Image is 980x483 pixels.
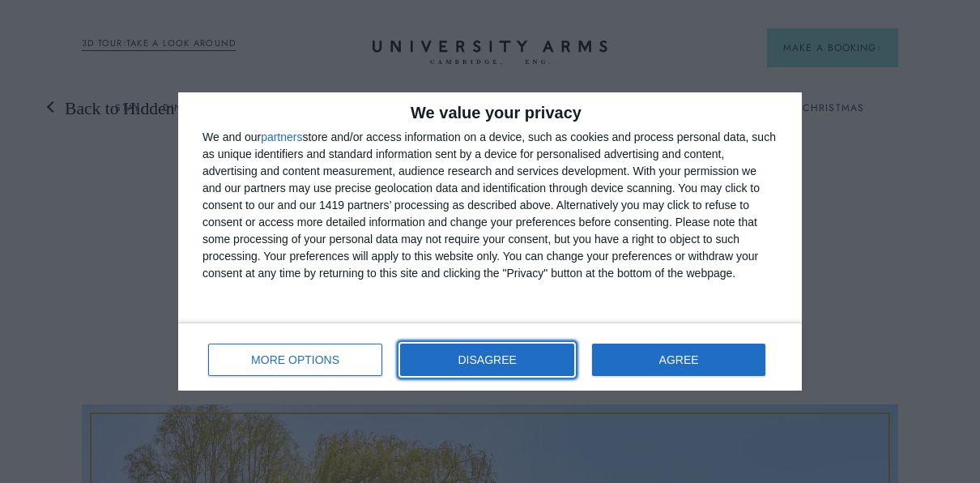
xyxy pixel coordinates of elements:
[202,105,778,121] h2: We value your privacy
[261,131,302,143] button: partners
[659,354,699,365] span: AGREE
[251,354,339,365] span: MORE OPTIONS
[592,344,765,376] button: AGREE
[178,92,802,391] div: qc-cmp2-ui
[458,354,517,365] span: DISAGREE
[202,129,778,282] div: We and our store and/or access information on a device, such as cookies and process personal data...
[400,344,574,376] button: DISAGREE
[208,344,382,376] button: MORE OPTIONS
